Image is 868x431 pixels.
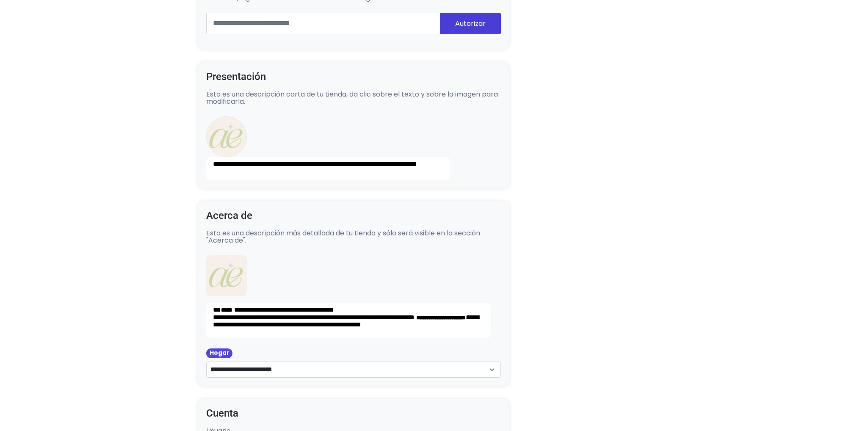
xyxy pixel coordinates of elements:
h4: Acerca de [206,210,501,222]
p: Esta es una descripción más detallada de tu tienda y sólo será visible en la sección "Acerca de". [206,229,501,244]
span: Hogar [206,348,232,358]
button: Autorizar [440,13,501,34]
h4: Cuenta [206,407,501,420]
p: Esta es una descripción corta de tu tienda, da clic sobre el texto y sobre la imagen para modific... [206,91,501,105]
h4: Presentación [206,71,501,83]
